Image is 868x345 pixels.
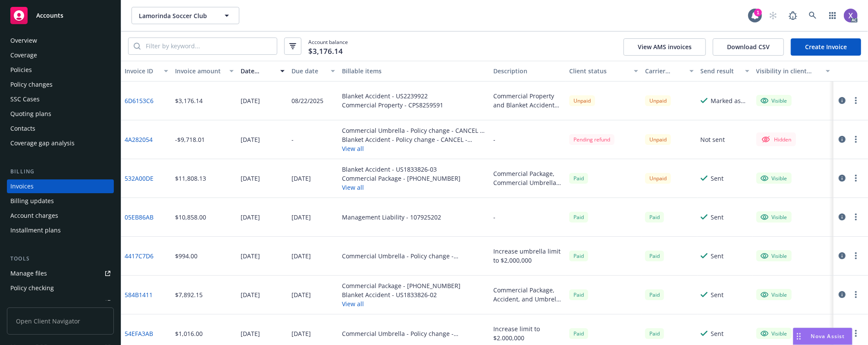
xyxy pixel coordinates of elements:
div: $7,892.15 [175,290,203,299]
a: Accounts [7,3,114,28]
button: Due date [288,61,338,82]
div: Account charges [10,209,58,223]
div: Not sent [701,135,725,144]
div: Unpaid [645,95,671,106]
div: Commercial Umbrella - Policy change - CANCEL - [PHONE_NUMBER] [342,126,486,135]
div: Coverage [10,48,37,62]
a: Search [804,7,821,24]
div: Blanket Accident - US2239922 [342,91,443,100]
a: Coverage [7,48,114,62]
div: Hidden [761,134,792,144]
span: Accounts [36,12,63,19]
div: SSC Cases [10,92,40,106]
button: Invoice amount [172,61,237,82]
div: Marked as sent [711,96,749,105]
div: - [291,135,294,144]
div: Commercial Package - [PHONE_NUMBER] [342,174,461,183]
div: -$9,718.01 [175,135,205,144]
div: Blanket Accident - US1833826-02 [342,290,461,299]
button: View all [342,299,461,308]
div: Billing updates [10,194,54,208]
div: [DATE] [291,251,311,260]
div: Visible [761,213,787,221]
a: Coverage gap analysis [7,136,114,150]
a: 6D6153C6 [125,96,154,105]
div: Unpaid [569,95,595,106]
div: Date issued [241,66,275,75]
div: $994.00 [175,251,197,260]
div: Manage exposures [10,296,65,310]
div: Sent [711,329,724,338]
div: Pending refund [569,134,614,145]
div: Sent [711,251,724,260]
div: [DATE] [291,329,311,338]
div: Billable items [342,66,486,75]
div: Paid [569,289,588,300]
div: Due date [291,66,326,75]
div: Installment plans [10,223,61,237]
button: Carrier status [642,61,697,82]
input: Filter by keyword... [141,38,277,54]
div: Commercial Property and Blanket Accident Renewal Premiums [493,91,562,110]
span: Nova Assist [811,332,845,340]
a: Invoices [7,179,114,193]
div: Management Liability - 107925202 [342,213,441,222]
div: Commercial Property - CPS8259591 [342,100,443,110]
a: Create Invoice [791,38,861,56]
div: Paid [569,328,588,339]
div: Paid [569,251,588,261]
div: Visible [761,329,787,337]
span: Lamorinda Soccer Club [139,11,213,20]
img: photo [844,9,858,22]
button: View all [342,183,461,192]
div: Billing [7,167,114,176]
div: Commercial Package, Accident, and Umbrella renewal premiums [493,285,562,304]
button: Invoice ID [121,61,172,82]
div: [DATE] [241,329,260,338]
button: Nova Assist [793,328,852,345]
a: SSC Cases [7,92,114,106]
div: [DATE] [241,135,260,144]
a: Installment plans [7,223,114,237]
div: - [493,213,495,222]
div: Manage files [10,267,47,280]
div: Paid [645,251,664,261]
div: Commercial Umbrella - Policy change - [PHONE_NUMBER] [342,329,486,338]
div: [DATE] [241,251,260,260]
div: Paid [645,212,664,223]
button: View all [342,144,486,153]
div: Invoice ID [125,66,159,75]
svg: Search [134,43,141,50]
div: Sent [711,174,724,183]
div: [DATE] [291,174,311,183]
a: 4A282054 [125,135,153,144]
div: Sent [711,290,724,299]
a: Policy checking [7,281,114,295]
div: $3,176.14 [175,96,203,105]
div: Sent [711,213,724,222]
button: Lamorinda Soccer Club [132,7,239,24]
div: Tools [7,254,114,263]
div: Increase limit to $2.000,000 [493,324,562,342]
a: 584B1411 [125,290,153,299]
div: Drag to move [793,328,804,345]
div: Unpaid [645,173,671,184]
div: Policy checking [10,281,54,295]
span: Account balance [308,38,348,54]
div: Paid [645,289,664,300]
div: Blanket Accident - US1833826-03 [342,165,461,174]
a: 4417C7D6 [125,251,154,260]
button: Download CSV [713,38,784,56]
a: Start snowing [765,7,782,24]
button: Date issued [237,61,288,82]
div: Commercial Package, Commercial Umbrella, and Blanket Accident Renewal Premium [493,169,562,187]
div: $10,858.00 [175,213,206,222]
div: Paid [569,212,588,223]
a: Manage exposures [7,296,114,310]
